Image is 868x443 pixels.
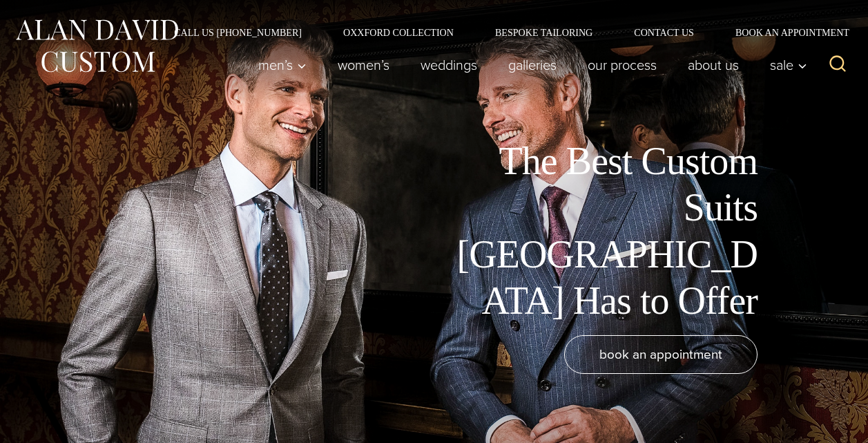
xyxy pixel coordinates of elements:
[599,344,722,364] span: book an appointment
[258,58,307,72] span: Men’s
[243,51,815,79] nav: Primary Navigation
[564,335,758,374] a: book an appointment
[153,28,322,37] a: Call Us [PHONE_NUMBER]
[405,51,493,79] a: weddings
[613,28,715,37] a: Contact Us
[322,51,405,79] a: Women’s
[14,15,180,77] img: Alan David Custom
[474,28,613,37] a: Bespoke Tailoring
[715,28,854,37] a: Book an Appointment
[673,51,755,79] a: About Us
[493,51,572,79] a: Galleries
[572,51,673,79] a: Our Process
[821,48,854,82] button: View Search Form
[447,138,758,324] h1: The Best Custom Suits [GEOGRAPHIC_DATA] Has to Offer
[770,58,807,72] span: Sale
[322,28,474,37] a: Oxxford Collection
[153,28,854,37] nav: Secondary Navigation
